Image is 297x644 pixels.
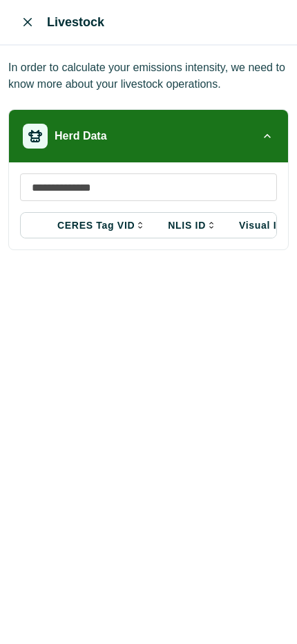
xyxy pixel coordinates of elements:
button: Herd Data [9,110,288,162]
p: Livestock [47,13,104,32]
p: NLIS ID [168,220,206,231]
p: In order to calculate your emissions intensity, we need to know more about your livestock operati... [8,54,289,93]
button: Close [17,11,39,33]
div: Herd Data [9,162,288,249]
p: CERES Tag VID [57,220,135,231]
p: Herd Data [55,128,107,144]
p: Visual ID [239,220,284,231]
